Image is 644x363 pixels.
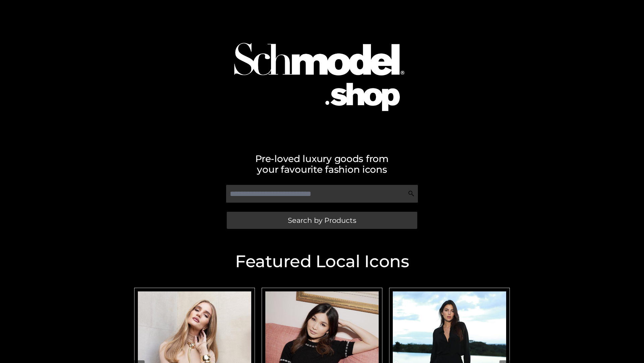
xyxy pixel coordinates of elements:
span: Search by Products [288,217,356,224]
a: Search by Products [227,212,417,229]
h2: Featured Local Icons​ [131,253,513,270]
h2: Pre-loved luxury goods from your favourite fashion icons [131,153,513,175]
img: Search Icon [408,190,415,197]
